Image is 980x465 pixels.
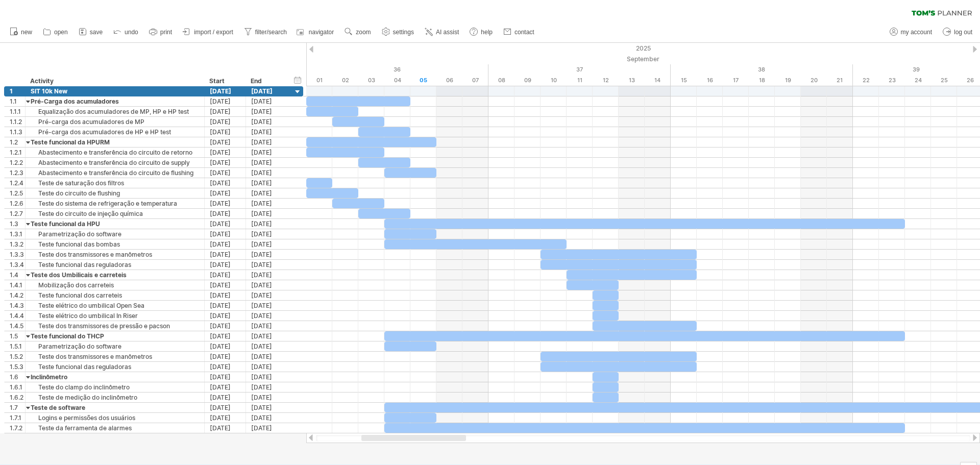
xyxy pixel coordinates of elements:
[31,413,199,423] div: Logins e permissões dos usuários
[205,393,246,402] div: [DATE]
[775,75,801,86] div: Friday, 19 September 2025
[827,75,853,86] div: Sunday, 21 September 2025
[358,75,384,86] div: Wednesday, 3 September 2025
[54,29,68,36] span: open
[379,26,417,39] a: settings
[309,29,334,36] span: navigator
[31,137,199,147] div: Teste funcional da HPURM
[488,64,671,75] div: 37
[205,239,246,249] div: [DATE]
[90,29,103,36] span: save
[246,137,287,147] div: [DATE]
[10,290,25,300] div: 1.4.2
[31,341,199,351] div: Parametrização do software
[31,290,199,300] div: Teste funcional dos carreteis
[205,280,246,290] div: [DATE]
[205,250,246,259] div: [DATE]
[488,75,514,86] div: Monday, 8 September 2025
[205,382,246,392] div: [DATE]
[940,26,975,39] a: log out
[31,127,199,137] div: Pré-carga dos acumuladores de HP e HP test
[10,250,25,259] div: 1.3.3
[10,321,25,331] div: 1.4.5
[205,423,246,433] div: [DATE]
[160,29,172,36] span: print
[671,64,853,75] div: 38
[514,29,534,36] span: contact
[31,219,199,229] div: Teste funcional da HPU
[246,260,287,270] div: [DATE]
[31,331,199,341] div: Teste funcional do THCP
[205,331,246,341] div: [DATE]
[384,75,410,86] div: Thursday, 4 September 2025
[31,86,199,96] div: SIT 10k New
[246,280,287,290] div: [DATE]
[246,321,287,331] div: [DATE]
[246,219,287,229] div: [DATE]
[901,29,932,36] span: my account
[31,270,199,280] div: Teste dos Umbilicais e carreteis
[697,75,723,86] div: Tuesday, 16 September 2025
[205,158,246,167] div: [DATE]
[31,168,199,178] div: Abastecimento e transferência do circuito de flushing
[954,29,972,36] span: log out
[31,178,199,188] div: Teste de saturação dos filtros
[194,29,233,36] span: import / export
[205,107,246,116] div: [DATE]
[205,270,246,280] div: [DATE]
[246,341,287,351] div: [DATE]
[205,86,246,96] div: [DATE]
[31,250,199,259] div: Teste dos transmissores e manômetros
[10,311,25,321] div: 1.4.4
[501,26,537,39] a: contact
[31,382,199,392] div: Teste do clamp do inclinômetro
[246,382,287,392] div: [DATE]
[645,75,671,86] div: Sunday, 14 September 2025
[801,75,827,86] div: Saturday, 20 September 2025
[10,413,25,423] div: 1.7.1
[246,209,287,218] div: [DATE]
[462,75,488,86] div: Sunday, 7 September 2025
[31,311,199,321] div: Teste elétrico do umbilical In Riser
[125,29,138,36] span: undo
[10,86,25,96] div: 1
[393,29,414,36] span: settings
[246,270,287,280] div: [DATE]
[31,393,199,402] div: Teste de medição do inclinômetro
[246,168,287,178] div: [DATE]
[246,229,287,239] div: [DATE]
[905,75,931,86] div: Wednesday, 24 September 2025
[205,127,246,137] div: [DATE]
[31,158,199,167] div: Abastecimento e transferência do circuito de supply
[10,280,25,290] div: 1.4.1
[251,76,281,86] div: End
[422,26,462,39] a: AI assist
[205,311,246,321] div: [DATE]
[749,75,775,86] div: Thursday, 18 September 2025
[31,117,199,127] div: Pré-carga dos acumuladores de MP
[410,75,436,86] div: Friday, 5 September 2025
[481,29,493,36] span: help
[246,413,287,423] div: [DATE]
[31,239,199,249] div: Teste funcional das bombas
[246,250,287,259] div: [DATE]
[246,148,287,157] div: [DATE]
[246,158,287,167] div: [DATE]
[246,423,287,433] div: [DATE]
[180,26,236,39] a: import / export
[246,178,287,188] div: [DATE]
[30,76,199,86] div: Activity
[10,158,25,167] div: 1.2.2
[342,26,374,39] a: zoom
[205,372,246,382] div: [DATE]
[205,229,246,239] div: [DATE]
[205,403,246,412] div: [DATE]
[40,26,71,39] a: open
[205,117,246,127] div: [DATE]
[887,26,935,39] a: my account
[205,352,246,361] div: [DATE]
[10,301,25,310] div: 1.4.3
[10,423,25,433] div: 1.7.2
[619,75,645,86] div: Saturday, 13 September 2025
[10,403,25,412] div: 1.7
